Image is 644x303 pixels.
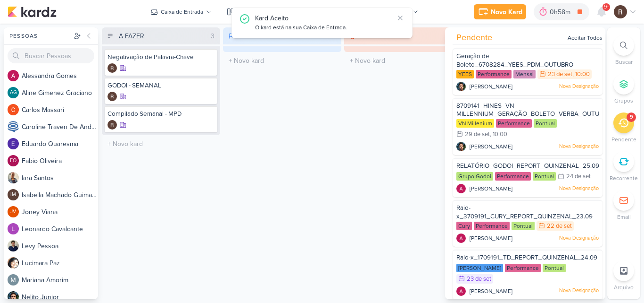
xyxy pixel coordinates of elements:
img: kardz.app [8,6,57,17]
img: Nelito Junior [456,142,466,151]
span: [PERSON_NAME] [470,234,512,242]
input: + Novo kard [225,54,339,68]
p: IM [10,192,16,198]
div: 23 de set [467,276,491,282]
img: Alessandra Gomes [8,70,19,81]
div: Criador(a): Rafael Dornelles [107,120,117,130]
span: 8709141_HINES_VN MILLENNIUM_GERAÇÃO_BOLETO_VERBA_OUTUBRO [456,102,611,118]
div: 22 de set [547,223,572,229]
div: N e l i t o J u n i o r [22,292,98,302]
div: YEES [456,70,474,78]
p: Nova Designação [559,234,599,242]
div: Grupo Godoi [456,172,493,181]
div: Novo Kard [491,7,522,17]
div: Negativação de Palavra-Chave [107,53,215,61]
p: Pendente [611,135,636,144]
div: Mensal [513,70,536,78]
img: Lucimara Paz [8,257,19,268]
div: , 10:00 [490,131,507,138]
p: Grupos [614,96,633,105]
button: Novo Kard [474,4,526,19]
span: Raio-x_1709191_TD_REPORT_QUINZENAL_24.09 [456,254,597,261]
img: Nelito Junior [456,82,466,91]
div: Joney Viana [8,206,19,217]
img: Alessandra Gomes [456,286,466,296]
div: Kard Aceito [255,13,394,23]
div: , 10:00 [572,71,590,78]
p: AG [10,90,17,95]
p: Buscar [615,58,633,66]
img: Rafael Dornelles [107,63,117,73]
div: 0h58m [550,7,573,17]
img: Alessandra Gomes [456,184,466,193]
img: Carlos Massari [8,104,19,115]
p: Nova Designação [559,83,599,90]
div: Pontual [534,119,557,128]
p: Arquivo [614,283,634,292]
div: Cury [456,222,472,230]
div: Fabio Oliveira [8,155,19,166]
p: Nova Designação [559,287,599,294]
img: Nelito Junior [8,291,19,303]
img: Mariana Amorim [8,274,19,286]
div: A l i n e G i m e n e z G r a c i a n o [22,88,98,98]
div: 23 de set [548,71,572,78]
img: Eduardo Quaresma [8,138,19,149]
img: Rafael Dornelles [107,92,117,101]
p: Recorrente [610,174,638,182]
div: A l e s s a n d r a G o m e s [22,71,98,81]
span: RELATÓRIO_GODOI_REPORT_QUINZENAL_25.09 [456,162,599,170]
li: Ctrl + F [607,35,640,66]
input: + Novo kard [346,54,461,68]
div: Pontual [512,222,535,230]
span: [PERSON_NAME] [470,287,512,295]
div: E d u a r d o Q u a r e s m a [22,139,98,149]
div: J o n e y V i a n a [22,207,98,217]
div: Performance [476,70,512,78]
div: GODOI - SEMANAL [107,81,215,90]
div: L u c i m a r a P a z [22,258,98,268]
div: Performance [505,264,541,272]
div: M a r i a n a A m o r i m [22,275,98,285]
span: Raio-x_3709191_CURY_REPORT_QUINZENAL_23.09 [456,204,593,220]
img: Leonardo Cavalcante [8,223,19,234]
div: Performance [496,119,532,128]
div: Performance [495,172,531,181]
span: [PERSON_NAME] [470,184,512,193]
span: [PERSON_NAME] [470,142,512,151]
img: Rafael Dornelles [614,5,627,18]
div: Pontual [543,264,566,272]
div: Criador(a): Rafael Dornelles [107,63,117,73]
div: 24 de set [566,173,591,180]
p: Email [617,213,631,221]
p: JV [10,209,16,215]
div: O kard está na sua Caixa de Entrada. [255,23,394,33]
div: VN Millenium [456,119,494,128]
div: 29 de set [465,131,490,138]
div: Pontual [533,172,556,181]
p: Nova Designação [559,143,599,150]
img: Alessandra Gomes [456,234,466,243]
p: FO [10,158,17,164]
div: Pessoas [8,32,72,40]
div: Compilado Semanal - MPD [107,110,215,118]
span: 9+ [604,3,609,11]
span: Geração de Boleto_6708284_YEES_PDM_OUTUBRO [456,52,573,69]
img: Rafael Dornelles [107,120,117,130]
img: Iara Santos [8,172,19,183]
div: 9 [630,113,633,121]
img: Levy Pessoa [8,240,19,251]
div: Isabella Machado Guimarães [8,189,19,200]
div: L e o n a r d o C a v a l c a n t e [22,224,98,234]
div: Performance [474,222,510,230]
div: [PERSON_NAME] [456,264,503,272]
div: L e v y P e s s o a [22,241,98,251]
div: I s a b e l l a M a c h a d o G u i m a r ã e s [22,190,98,200]
input: Buscar Pessoas [8,48,94,63]
img: Caroline Traven De Andrade [8,121,19,132]
div: Criador(a): Rafael Dornelles [107,92,117,101]
input: + Novo kard [104,137,218,151]
div: I a r a S a n t o s [22,173,98,183]
span: [PERSON_NAME] [470,82,512,91]
div: C a r l o s M a s s a r i [22,105,98,115]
